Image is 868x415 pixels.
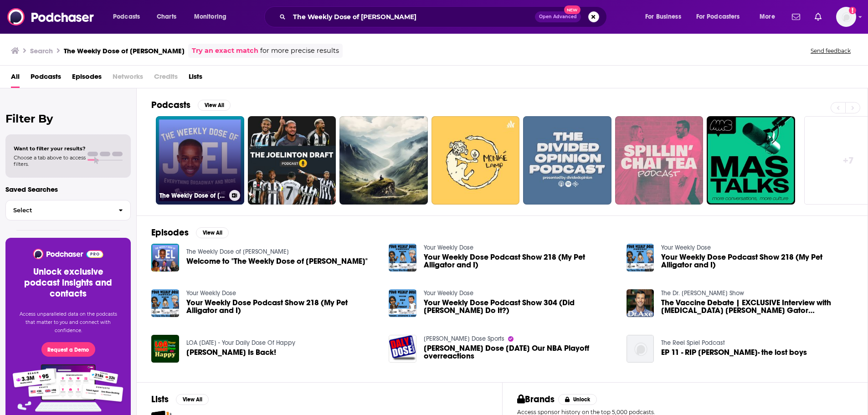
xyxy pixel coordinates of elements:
[627,289,654,317] img: The Vaccine Debate | EXCLUSIVE Interview with Pediatrician Dr. Joel Gator Warsh
[424,253,616,269] a: Your Weekly Dose Podcast Show 218 (My Pet Alligator and I)
[627,335,654,363] img: EP 11 - RIP Joel Schumacher's- the lost boys
[156,116,244,205] a: The Weekly Dose of [PERSON_NAME]
[645,10,681,23] span: For Business
[788,9,804,25] a: Show notifications dropdown
[808,47,853,55] button: Send feedback
[151,99,231,111] a: PodcastsView All
[836,7,856,27] span: Logged in as berkcomm
[389,244,416,272] img: Your Weekly Dose Podcast Show 218 (My Pet Alligator and I)
[661,299,853,314] a: The Vaccine Debate | EXCLUSIVE Interview with Pediatrician Dr. Joel Gator Warsh
[10,364,127,412] img: Pro Features
[32,249,104,259] img: Podchaser - Follow, Share and Rate Podcasts
[11,69,20,88] a: All
[151,99,190,111] h2: Podcasts
[5,112,131,125] h2: Filter By
[31,69,61,88] a: Podcasts
[7,8,95,26] img: Podchaser - Follow, Share and Rate Podcasts
[424,344,616,360] span: [PERSON_NAME] Dose [DATE] Our NBA Playoff overreactions
[113,10,140,23] span: Podcasts
[30,46,53,55] h3: Search
[157,10,176,23] span: Charts
[5,200,131,220] button: Select
[661,348,807,356] span: EP 11 - RIP [PERSON_NAME]- the lost boys
[192,46,258,56] a: Try an exact match
[564,5,580,14] span: New
[72,69,102,88] a: Episodes
[753,10,786,24] button: open menu
[186,289,236,297] a: Your Weekly Dose
[154,69,178,88] span: Credits
[14,154,86,167] span: Choose a tab above to access filters.
[424,289,473,297] a: Your Weekly Dose
[14,145,86,152] span: Want to filter your results?
[186,348,276,356] span: [PERSON_NAME] Is Back!
[186,339,295,347] a: LOA Today - Your Daily Dose Of Happy
[151,227,189,238] h2: Episodes
[760,10,775,23] span: More
[661,339,725,347] a: The Reel Spiel Podcast
[811,9,825,25] a: Show notifications dropdown
[186,248,289,256] a: The Weekly Dose of Joel
[690,10,753,24] button: open menu
[186,299,378,314] a: Your Weekly Dose Podcast Show 218 (My Pet Alligator and I)
[194,10,226,23] span: Monitoring
[260,46,339,56] span: for more precise results
[424,244,473,251] a: Your Weekly Dose
[113,69,143,88] span: Networks
[189,69,202,88] a: Lists
[151,335,179,363] img: Joel Elston Is Back!
[517,394,555,405] h2: Brands
[389,289,416,317] img: Your Weekly Dose Podcast Show 304 (Did Ed Sheeran Do It?)
[389,335,416,363] img: Daly Dose 04-19-18 Our NBA Playoff overreactions
[661,244,711,251] a: Your Weekly Dose
[6,207,111,213] span: Select
[661,289,744,297] a: The Dr. Josh Axe Show
[424,335,504,343] a: Daly Dose Sports
[539,15,577,19] span: Open Advanced
[41,342,95,357] button: Request a Demo
[836,7,856,27] img: User Profile
[186,257,368,265] span: Welcome to "The Weekly Dose of [PERSON_NAME]"
[198,100,231,111] button: View All
[186,348,276,356] a: Joel Elston Is Back!
[661,299,853,314] span: The Vaccine Debate | EXCLUSIVE Interview with [MEDICAL_DATA] [PERSON_NAME] Gator [PERSON_NAME]
[159,192,226,200] h3: The Weekly Dose of [PERSON_NAME]
[696,10,740,23] span: For Podcasters
[5,185,131,194] p: Saved Searches
[188,10,238,24] button: open menu
[836,7,856,27] button: Show profile menu
[558,394,597,405] button: Unlock
[661,348,807,356] a: EP 11 - RIP Joel Schumacher's- the lost boys
[424,299,616,314] a: Your Weekly Dose Podcast Show 304 (Did Ed Sheeran Do It?)
[107,10,152,24] button: open menu
[424,299,616,314] span: Your Weekly Dose Podcast Show 304 (Did [PERSON_NAME] Do It?)
[627,244,654,272] img: Your Weekly Dose Podcast Show 218 (My Pet Alligator and I)
[176,394,209,405] button: View All
[64,46,185,55] h3: The Weekly Dose of [PERSON_NAME]
[661,253,853,269] a: Your Weekly Dose Podcast Show 218 (My Pet Alligator and I)
[639,10,693,24] button: open menu
[151,227,229,238] a: EpisodesView All
[151,244,179,272] img: Welcome to "The Weekly Dose of Joel"
[151,10,182,24] a: Charts
[186,257,368,265] a: Welcome to "The Weekly Dose of Joel"
[16,310,120,335] p: Access unparalleled data on the podcasts that matter to you and connect with confidence.
[424,344,616,360] a: Daly Dose 04-19-18 Our NBA Playoff overreactions
[196,227,229,238] button: View All
[16,266,120,299] h3: Unlock exclusive podcast insights and contacts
